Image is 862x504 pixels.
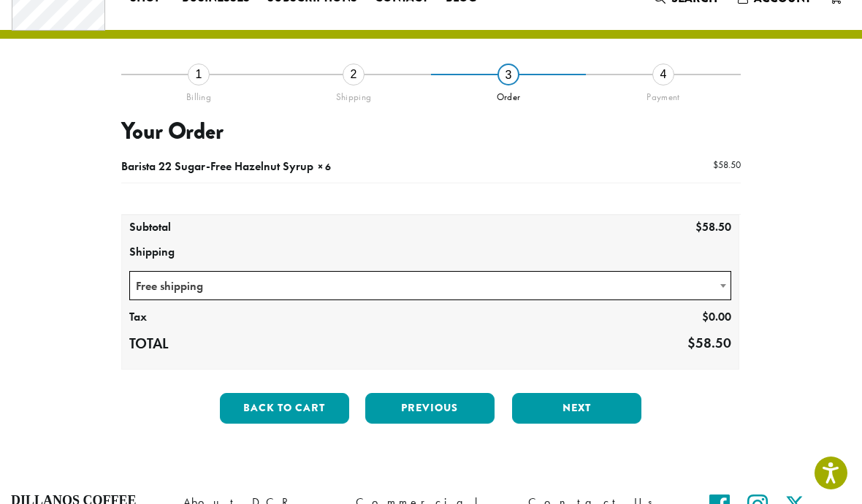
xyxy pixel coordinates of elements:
span: Barista 22 Sugar-Free Hazelnut Syrup [121,159,313,174]
span: $ [687,334,695,352]
bdi: 58.50 [695,219,731,234]
div: 3 [497,64,519,85]
div: 2 [343,64,365,85]
div: Billing [121,85,276,103]
strong: × 6 [318,160,331,173]
div: Shipping [276,85,431,103]
span: $ [713,159,718,171]
div: 4 [652,64,674,85]
div: 1 [188,64,210,85]
button: Next [512,393,641,424]
bdi: 58.50 [687,334,731,352]
th: Total [122,330,245,358]
div: Payment [586,85,741,103]
button: Previous [365,393,495,424]
span: Free shipping [130,272,731,300]
bdi: 58.50 [713,159,741,171]
span: $ [702,309,709,324]
span: Free shipping [129,271,731,300]
bdi: 0.00 [702,309,731,324]
th: Shipping [122,240,739,265]
button: Back to cart [220,393,349,424]
h3: Your Order [121,118,741,145]
th: Tax [122,305,245,330]
div: Order [431,85,586,103]
th: Subtotal [122,215,245,240]
span: $ [695,219,702,234]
